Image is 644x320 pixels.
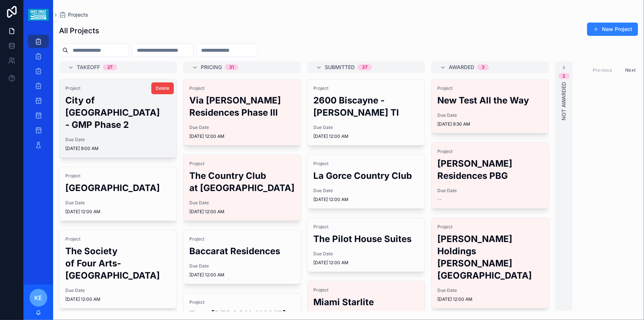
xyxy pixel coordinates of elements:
span: Project [313,287,419,293]
a: Projects [59,11,88,18]
img: App logo [28,9,48,21]
a: ProjectThe Country Club at [GEOGRAPHIC_DATA]Due Date[DATE] 12:00 AM [183,154,301,221]
h2: Baccarat Residences [189,245,295,257]
span: [DATE] 12:00 AM [313,197,419,202]
div: 37 [362,64,368,70]
span: [DATE] 12:00 AM [313,260,419,266]
span: Project [313,85,419,91]
span: Awarded [449,64,474,71]
h2: New Test All the Way [437,94,543,106]
span: Project [437,224,543,230]
span: -- [437,197,442,202]
span: Due Date [189,125,295,130]
h2: Via [PERSON_NAME] Residences Phase lll [189,94,295,119]
button: Delete [151,82,174,94]
a: ProjectVia [PERSON_NAME] Residences Phase lllDue Date[DATE] 12:00 AM [183,79,301,146]
span: Due Date [65,137,171,143]
span: [DATE] 12:00 AM [65,209,171,215]
span: Due Date [65,287,171,293]
div: 2 [563,73,565,79]
h2: The Country Club at [GEOGRAPHIC_DATA] [189,170,295,194]
a: Project2600 Biscayne - [PERSON_NAME] TIDue Date[DATE] 12:00 AM [307,79,425,146]
span: Due Date [65,200,171,206]
span: Due Date [313,251,419,257]
span: Project [437,149,543,154]
span: [DATE] 12:00 AM [189,133,295,139]
span: Project [313,224,419,230]
span: Project [189,85,295,91]
span: [DATE] 12:00 AM [65,296,171,302]
span: Submitted [325,64,355,71]
h1: All Projects [59,25,99,36]
span: Project [65,173,171,179]
h2: [GEOGRAPHIC_DATA] [65,182,171,194]
span: [DATE] 9:00 AM [65,146,171,152]
a: ProjectBaccarat ResidencesDue Date[DATE] 12:00 AM [183,230,301,284]
span: [DATE] 12:00 AM [189,272,295,278]
a: ProjectThe Pilot House SuitesDue Date[DATE] 12:00 AM [307,218,425,272]
a: ProjectLa Gorce Country ClubDue Date[DATE] 12:00 AM [307,154,425,209]
span: Project [189,236,295,242]
a: Project[GEOGRAPHIC_DATA]Due Date[DATE] 12:00 AM [59,167,177,221]
a: Project[PERSON_NAME] Holdings [PERSON_NAME][GEOGRAPHIC_DATA]Due Date[DATE] 12:00 AM [431,218,549,309]
span: Project [189,161,295,167]
span: [DATE] 12:00 AM [313,133,419,139]
span: Project [65,236,171,242]
div: scrollable content [24,30,53,161]
span: KE [35,293,42,302]
span: [DATE] 12:00 AM [189,209,295,215]
span: [DATE] 9:30 AM [437,121,543,127]
span: Pricing [201,64,222,71]
span: Due Date [313,188,419,194]
h2: [PERSON_NAME] Residences PBG [437,157,543,182]
button: Next [620,64,641,76]
h2: City of [GEOGRAPHIC_DATA] - GMP Phase 2 [65,94,171,131]
span: Due Date [437,112,543,118]
a: ProjectThe Society of Four Arts-[GEOGRAPHIC_DATA]Due Date[DATE] 12:00 AM [59,230,177,309]
a: Project[PERSON_NAME] Residences PBGDue Date-- [431,142,549,209]
span: Due Date [437,287,543,293]
span: Project [189,299,295,305]
span: Project [65,85,171,91]
span: [DATE] 12:00 AM [437,296,543,302]
h2: Miami Starlite [313,296,419,308]
h2: 2600 Biscayne - [PERSON_NAME] TI [313,94,419,119]
span: Takeoff [77,64,100,71]
span: Due Date [189,200,295,206]
span: Projects [68,11,88,18]
span: Due Date [437,188,543,194]
span: Due Date [313,125,419,130]
a: ProjectNew Test All the WayDue Date[DATE] 9:30 AM [431,79,549,133]
h2: [PERSON_NAME] Holdings [PERSON_NAME][GEOGRAPHIC_DATA] [437,233,543,282]
h2: La Gorce Country Club [313,170,419,182]
div: 27 [107,64,113,70]
h2: The Pilot House Suites [313,233,419,245]
a: ProjectCity of [GEOGRAPHIC_DATA] - GMP Phase 2Due Date[DATE] 9:00 AMDelete [59,79,177,158]
span: Not Awarded [560,82,568,120]
div: 3 [482,64,485,70]
h2: The Society of Four Arts-[GEOGRAPHIC_DATA] [65,245,171,282]
span: Due Date [189,263,295,269]
span: Project [437,85,543,91]
span: Project [313,161,419,167]
button: New Project [587,23,638,36]
span: Delete [156,85,169,91]
div: 31 [229,64,234,70]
